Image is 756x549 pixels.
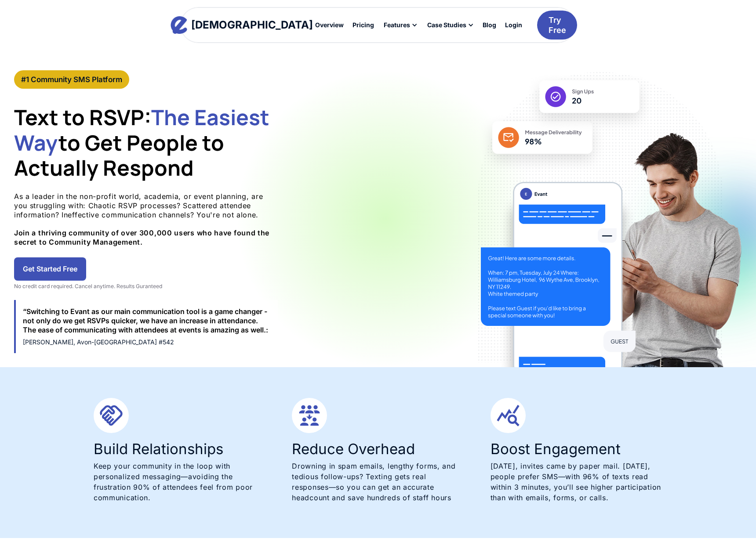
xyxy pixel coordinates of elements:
p: Drowning in spam emails, lengthy forms, and tedious follow-ups? Texting gets real responses—so yo... [292,461,464,503]
div: Case Studies [427,22,466,28]
a: home [179,16,305,34]
a: Get Started Free [14,257,86,281]
h3: Boost Engagement [491,442,662,456]
span: The Easiest Way [14,103,269,157]
div: “Switching to Evant as our main communication tool is a game changer - not only do we get RSVPs q... [23,307,271,334]
div: Case Studies [422,18,478,33]
h3: Build Relationships [94,442,265,456]
div: #1 Community SMS Platform [21,75,122,84]
div: Try Free [549,15,566,36]
h1: Text to RSVP: to Get People to Actually Respond [14,105,278,181]
p: [DATE], invites came by paper mail. [DATE], people prefer SMS—with 96% of texts read within 3 min... [491,461,662,503]
div: No credit card required. Cancel anytime. Results Guranteed [14,283,278,290]
div: Features [384,22,410,28]
p: As a leader in the non-profit world, academia, or event planning, are you struggling with: Chaoti... [14,192,278,247]
div: Features [378,18,422,33]
h3: Reduce Overhead [292,442,464,456]
div: Overview [315,22,344,28]
a: Pricing [348,18,378,33]
a: Login [501,18,527,33]
a: Overview [311,18,348,33]
div: [DEMOGRAPHIC_DATA] [191,20,313,30]
a: #1 Community SMS Platform [14,70,129,89]
a: Blog [478,18,501,33]
strong: Join a thriving community of over 300,000 users who have found the secret to Community Management. [14,228,269,246]
div: Blog [483,22,496,28]
div: Login [505,22,522,28]
p: Keep your community in the loop with personalized messaging—avoiding the frustration 90% of atten... [94,461,265,503]
div: [PERSON_NAME], Avon-[GEOGRAPHIC_DATA] #542 [23,338,271,346]
a: Try Free [537,11,577,40]
div: Pricing [353,22,374,28]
